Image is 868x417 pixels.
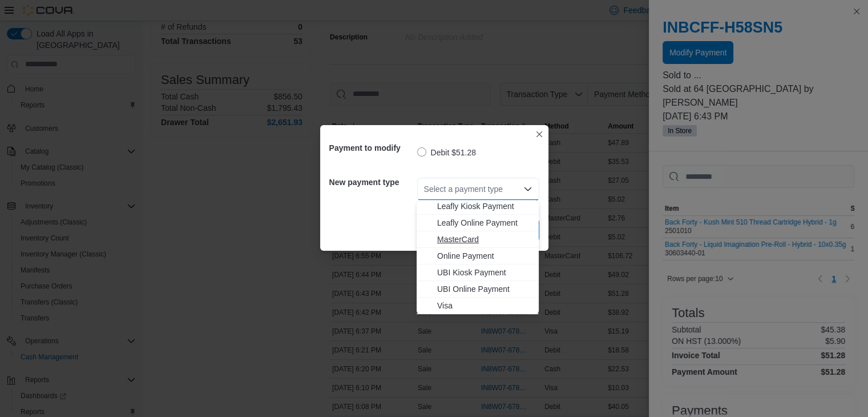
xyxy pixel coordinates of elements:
button: Visa [417,298,539,314]
span: Visa [437,300,532,311]
input: Accessible screen reader label [424,182,425,196]
button: Closes this modal window [532,127,546,141]
button: UBI Kiosk Payment [417,264,539,281]
span: UBI Kiosk Payment [437,267,532,278]
button: Leafly Kiosk Payment [417,198,539,215]
span: Leafly Kiosk Payment [437,201,532,212]
span: Online Payment [437,250,532,262]
button: Online Payment [417,248,539,264]
button: Close list of options [523,185,532,194]
button: MasterCard [417,231,539,248]
span: MasterCard [437,234,532,245]
button: UBI Online Payment [417,281,539,298]
span: UBI Online Payment [437,283,532,295]
h5: Payment to modify [329,137,415,159]
h5: New payment type [329,171,415,194]
span: Leafly Online Payment [437,217,532,228]
label: Debit $51.28 [417,146,476,159]
button: Leafly Online Payment [417,215,539,231]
